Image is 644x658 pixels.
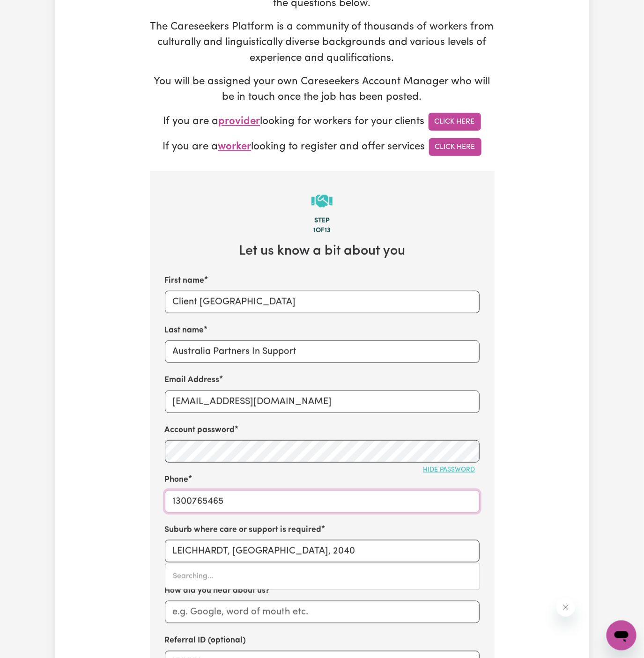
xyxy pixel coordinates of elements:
span: provider [219,116,260,127]
span: Need any help? [6,7,57,14]
span: Hide password [423,466,475,473]
div: 1 of 13 [165,226,480,236]
label: Referral ID (optional) [165,635,246,647]
span: worker [218,141,252,152]
p: The Careseekers Platform is a community of thousands of workers from culturally and linguisticall... [150,19,495,67]
p: You will be assigned your own Careseekers Account Manager who will be in touch once the job has b... [150,74,495,105]
label: Suburb where care or support is required [165,524,322,536]
input: e.g. Rigg [165,340,480,363]
input: e.g. 0412 345 678 [165,490,480,513]
button: Hide password [419,463,480,477]
div: menu-options [165,563,480,590]
label: Phone [165,474,189,486]
div: Step [165,216,480,226]
input: e.g. Diana [165,291,480,313]
a: Click Here [429,138,481,156]
input: e.g. diana.rigg@yahoo.com.au [165,391,480,413]
label: First name [165,275,205,287]
h2: Let us know a bit about you [165,244,480,260]
label: Email Address [165,374,220,386]
iframe: Button to launch messaging window [607,621,637,651]
input: e.g. North Bondi, New South Wales [165,540,480,562]
label: How did you hear about us? [165,585,270,597]
p: If you are a looking to register and offer services [150,138,495,156]
label: Last name [165,325,204,337]
iframe: Close message [556,598,575,617]
input: e.g. Google, word of mouth etc. [165,601,480,623]
label: Account password [165,424,235,436]
p: If you are a looking for workers for your clients [150,113,495,131]
a: Click Here [429,113,481,131]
